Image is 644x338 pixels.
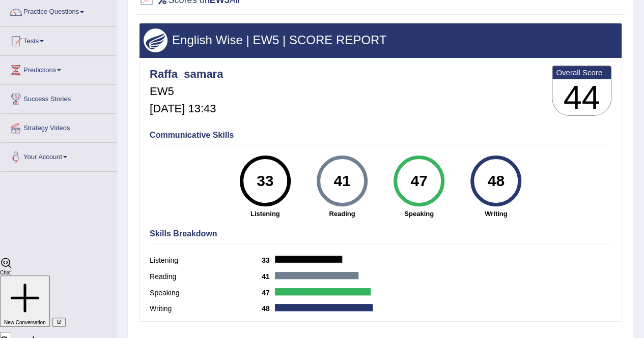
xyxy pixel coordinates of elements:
[1,56,117,81] a: Predictions
[323,160,360,202] div: 41
[309,209,375,219] strong: Reading
[150,68,223,80] h4: Raffa_samara
[262,304,275,313] b: 48
[463,209,529,219] strong: Writing
[478,160,515,202] div: 48
[150,255,262,266] label: Listening
[150,131,611,140] h4: Communicative Skills
[556,68,607,77] b: Overall Score
[385,209,452,219] strong: Speaking
[552,79,611,116] h3: 44
[150,271,262,282] label: Reading
[262,272,275,281] b: 41
[1,114,117,139] a: Strategy Videos
[150,85,223,98] h5: EW5
[1,27,117,52] a: Tests
[150,103,223,115] h5: [DATE] 13:43
[1,85,117,110] a: Success Stories
[150,303,262,314] label: Writing
[400,160,437,202] div: 47
[144,34,618,47] h3: English Wise | EW5 | SCORE REPORT
[1,143,117,168] a: Your Account
[262,256,275,264] b: 33
[150,288,262,298] label: Speaking
[150,229,611,238] h4: Skills Breakdown
[232,209,298,219] strong: Listening
[246,160,284,202] div: 33
[262,289,275,297] b: 47
[4,320,46,325] span: New Conversation
[144,28,167,52] img: wings.png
